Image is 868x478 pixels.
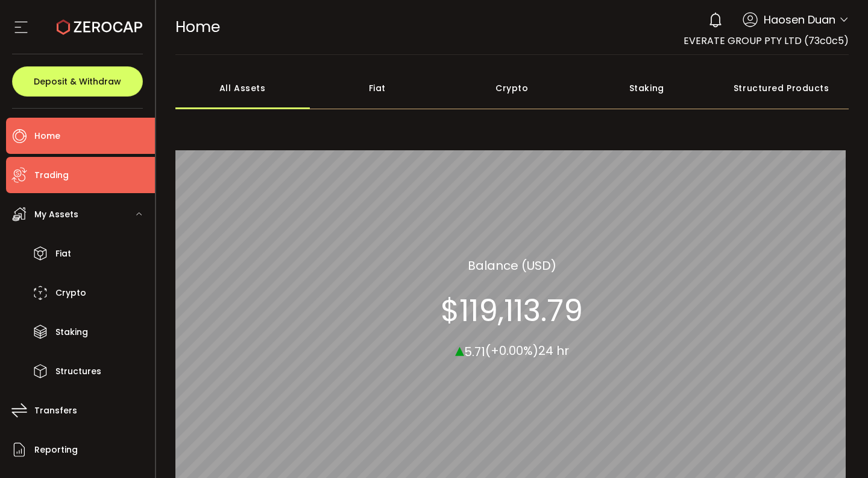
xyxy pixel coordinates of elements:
section: $119,113.79 [441,292,583,328]
span: (+0.00%) [485,342,538,359]
span: Deposit & Withdraw [34,77,121,86]
span: Structures [55,363,101,380]
span: ▴ [455,336,464,362]
span: Home [34,127,60,145]
button: Deposit & Withdraw [12,66,143,97]
span: Fiat [55,245,71,263]
div: Staking [579,67,714,109]
section: Balance (USD) [468,256,556,274]
span: 5.71 [464,343,485,360]
div: All Assets [175,67,310,109]
span: 24 hr [538,342,569,359]
span: Reporting [34,441,78,459]
div: Fiat [310,67,445,109]
span: Trading [34,167,69,184]
span: Transfers [34,402,77,419]
span: Home [175,16,220,37]
span: Crypto [55,284,86,302]
div: Crypto [445,67,580,109]
div: Structured Products [714,67,849,109]
span: Staking [55,323,88,341]
span: Haosen Duan [764,11,835,28]
span: My Assets [34,206,78,223]
span: EVERATE GROUP PTY LTD (73c0c5) [684,34,849,48]
iframe: Chat Widget [725,348,868,478]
